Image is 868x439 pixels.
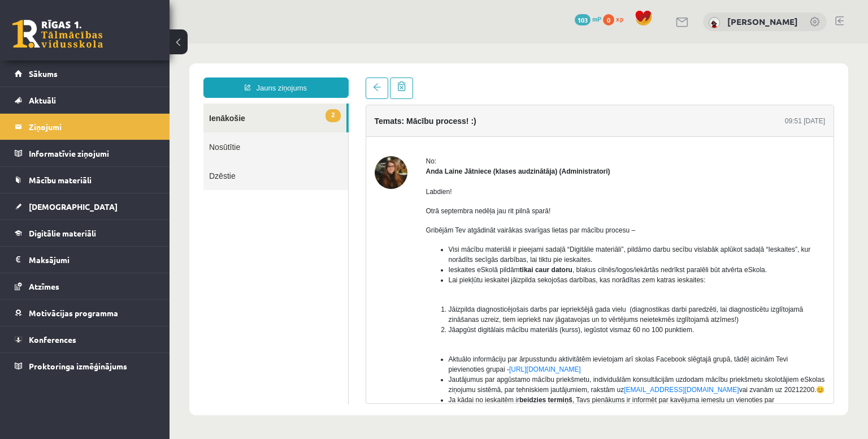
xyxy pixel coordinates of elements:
[15,61,155,87] a: Sākums
[29,95,56,105] span: Aktuāli
[34,34,179,54] a: Jauns ziņojums
[15,140,155,166] a: Informatīvie ziņojumi
[257,183,466,191] span: Gribējām Tev atgādināt vairākas svarīgas lietas par mācību procesu –
[29,114,155,140] legend: Ziņojumi
[12,20,103,48] a: Rīgas 1. Tālmācības vidusskola
[615,72,656,83] div: 09:51 [DATE]
[29,175,92,185] span: Mācību materiāli
[279,352,605,371] span: Ja kādai no ieskaitēm ir , Tavs pienākums ir informēt par kavējuma iemeslu un vienoties par [DEMO...
[15,167,155,193] a: Mācību materiāli
[15,114,155,140] a: Ziņojumi
[15,326,155,352] a: Konferences
[15,220,155,246] a: Digitālie materiāli
[616,14,623,23] span: xp
[727,16,798,27] a: [PERSON_NAME]
[257,113,656,123] div: No:
[454,342,569,350] a: [EMAIL_ADDRESS][DOMAIN_NAME]
[279,332,656,350] span: Jautājumus par apgūstamo mācību priekšmetu, individuālām konsultācijām uzdodam mācību priekšmetu ...
[34,118,179,147] a: Dzēstie
[279,282,525,290] span: Jāapgūst digitālais mācību materiāls (kurss), iegūstot vismaz 60 no 100 punktiem.
[279,312,619,330] span: Aktuālo informāciju par ārpusstundu aktivitātēm ievietojam arī skolas Facebook slēgtajā grupā, tā...
[29,68,58,79] span: Sākums
[350,222,403,230] b: tikai caur datoru
[29,334,76,345] span: Konferences
[257,163,381,171] span: Otrā septembra nedēļa jau rit pilnā sparā!
[15,273,155,299] a: Atzīmes
[279,233,536,240] span: Lai piekļūtu ieskaitei jāizpilda sekojošas darbības, kas norādītas zem katras ieskaites:
[34,89,179,118] a: Nosūtītie
[156,66,171,79] span: 2
[29,361,127,371] span: Proktoringa izmēģinājums
[29,308,118,318] span: Motivācijas programma
[340,322,411,330] a: [URL][DOMAIN_NAME]
[257,144,283,152] span: Labdien!
[646,342,655,350] span: 😊
[257,124,441,132] strong: Anda Laine Jātniece (klases audzinātāja) (Administratori)
[15,300,155,326] a: Motivācijas programma
[15,87,155,113] a: Aktuāli
[29,281,59,291] span: Atzīmes
[279,262,634,280] span: Jāizpilda diagnosticējošais darbs par iepriekšējā gada vielu (diagnostikas darbi paredzēti, lai d...
[15,193,155,219] a: [DEMOGRAPHIC_DATA]
[205,113,238,145] img: Anda Laine Jātniece (klases audzinātāja)
[709,17,720,28] img: Paula Stepēna
[29,201,118,212] span: [DEMOGRAPHIC_DATA]
[15,247,155,273] a: Maksājumi
[603,14,629,23] a: 0 xp
[350,352,403,360] b: beidzies termiņš
[279,202,641,220] span: Visi mācību materiāli ir pieejami sadaļā “Digitālie materiāli”, pildāmo darbu secību vislabāk apl...
[205,73,307,82] h4: Temats: Mācību process! :)
[34,60,177,89] a: 2Ienākošie
[15,353,155,379] a: Proktoringa izmēģinājums
[279,222,598,230] span: Ieskaites eSkolā pildām , blakus cilnēs/logos/iekārtās nedrīkst paralēli būt atvērta eSkola.
[575,14,591,25] span: 103
[29,247,155,273] legend: Maksājumi
[29,140,155,166] legend: Informatīvie ziņojumi
[575,14,601,23] a: 103 mP
[592,14,601,23] span: mP
[603,14,614,25] span: 0
[29,228,96,238] span: Digitālie materiāli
